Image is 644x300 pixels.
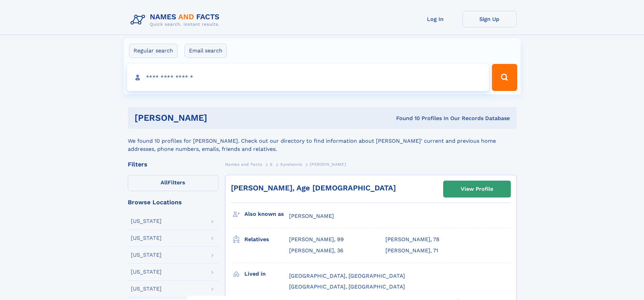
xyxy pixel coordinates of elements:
[302,115,510,122] div: Found 10 Profiles In Our Records Database
[289,283,405,290] span: [GEOGRAPHIC_DATA], [GEOGRAPHIC_DATA]
[270,162,273,167] span: S
[310,162,346,167] span: [PERSON_NAME]
[244,268,289,280] h3: Lived in
[492,64,517,91] button: Search Button
[231,184,396,192] a: [PERSON_NAME], Age [DEMOGRAPHIC_DATA]
[131,252,162,258] div: [US_STATE]
[461,181,493,197] div: View Profile
[244,208,289,220] h3: Also known as
[270,160,273,168] a: S
[185,44,227,58] label: Email search
[128,199,218,205] div: Browse Locations
[135,114,302,122] h1: [PERSON_NAME]
[128,11,225,29] img: Logo Names and Facts
[128,175,218,191] label: Filters
[131,269,162,275] div: [US_STATE]
[289,273,405,279] span: [GEOGRAPHIC_DATA], [GEOGRAPHIC_DATA]
[131,218,162,224] div: [US_STATE]
[280,160,302,168] a: Syndennis
[127,64,489,91] input: search input
[244,234,289,245] h3: Relatives
[289,247,343,254] a: [PERSON_NAME], 36
[280,162,302,167] span: Syndennis
[444,181,510,197] a: View Profile
[128,161,218,167] div: Filters
[131,235,162,241] div: [US_STATE]
[289,213,334,219] span: [PERSON_NAME]
[225,160,262,168] a: Names and Facts
[128,129,517,153] div: We found 10 profiles for [PERSON_NAME]. Check out our directory to find information about [PERSON...
[131,286,162,292] div: [US_STATE]
[289,236,344,243] a: [PERSON_NAME], 99
[385,247,438,254] a: [PERSON_NAME], 71
[161,179,168,186] span: All
[385,236,439,243] a: [PERSON_NAME], 78
[129,44,177,58] label: Regular search
[408,11,462,27] a: Log In
[462,11,517,27] a: Sign Up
